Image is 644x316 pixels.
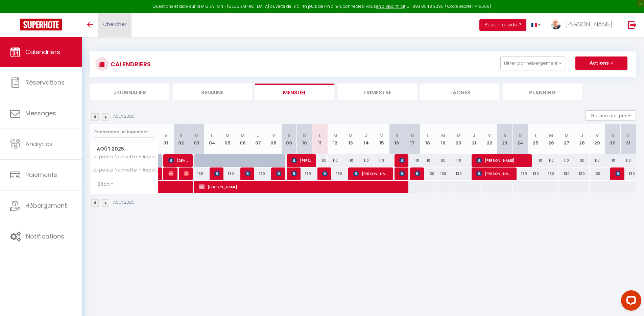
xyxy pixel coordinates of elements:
abbr: D [195,132,198,139]
th: 15 [374,124,389,154]
input: Rechercher un logement... [94,126,154,138]
span: [PERSON_NAME] [322,167,327,180]
div: 130 [189,167,205,180]
th: 08 [266,124,282,154]
a: en cliquant ici [376,3,404,9]
th: 05 [220,124,235,154]
p: Août 2025 [113,199,135,206]
h3: CALENDRIERS [109,57,151,72]
abbr: M [565,132,569,139]
span: [PERSON_NAME] [199,180,406,193]
span: [PERSON_NAME] [399,167,404,180]
span: Chercher [103,21,126,28]
abbr: L [211,132,213,139]
div: 130 [251,167,266,180]
span: Hébergement [25,201,67,210]
div: 110 [420,154,436,167]
abbr: V [596,132,599,139]
abbr: S [503,132,506,139]
span: Notifications [26,232,64,241]
div: 110 [543,154,559,167]
th: 19 [435,124,451,154]
th: 18 [420,124,436,154]
th: 02 [173,124,189,154]
div: 130 [297,167,312,180]
abbr: V [380,132,383,139]
abbr: J [580,132,583,139]
span: Août 2025 [91,144,158,154]
div: 130 [590,167,605,180]
abbr: S [288,132,291,139]
abbr: D [519,132,522,139]
th: 26 [543,124,559,154]
iframe: LiveChat chat widget [616,288,644,316]
span: Calendriers [25,48,60,56]
div: 130 [328,167,343,180]
div: 110 [374,154,389,167]
div: 110 [605,154,621,167]
th: 06 [235,124,251,154]
a: ... [PERSON_NAME] [546,13,621,37]
div: 110 [343,154,359,167]
abbr: M [225,132,230,139]
abbr: L [535,132,537,139]
span: [PERSON_NAME] [399,154,404,167]
th: 28 [574,124,590,154]
th: 01 [158,124,174,154]
div: 130 [528,167,544,180]
div: 130 [451,167,467,180]
th: 31 [620,124,636,154]
th: 03 [189,124,205,154]
abbr: S [396,132,399,139]
abbr: V [488,132,491,139]
span: [PERSON_NAME] [184,167,189,180]
abbr: S [180,132,183,139]
th: 20 [451,124,467,154]
span: TING [PERSON_NAME] [276,167,281,180]
th: 17 [405,124,420,154]
abbr: S [611,132,614,139]
th: 16 [389,124,405,154]
th: 04 [204,124,220,154]
abbr: J [473,132,475,139]
abbr: D [303,132,306,139]
span: [PERSON_NAME] [291,154,312,167]
div: 110 [451,154,467,167]
span: Analytics [25,140,53,148]
span: Bregtje Bax [168,167,173,180]
span: [PERSON_NAME] [353,167,389,180]
div: 130 [512,167,528,180]
th: 12 [328,124,343,154]
th: 14 [358,124,374,154]
div: 110 [312,154,328,167]
button: Filtrer par hébergement [500,57,565,70]
div: 110 [559,154,574,167]
li: Planning [503,84,582,100]
abbr: M [241,132,245,139]
th: 21 [466,124,482,154]
span: Bédoin [92,181,117,188]
abbr: V [272,132,275,139]
div: 110 [328,154,343,167]
span: La petite Naimette - Appartement 1 [92,167,159,173]
div: 110 [528,154,544,167]
span: [DEMOGRAPHIC_DATA][PERSON_NAME] [168,154,189,167]
li: Journalier [90,84,169,100]
span: Réservations [25,78,65,87]
a: Chercher [98,13,132,37]
abbr: D [411,132,414,139]
div: 110 [620,154,636,167]
span: [PERSON_NAME] [565,20,613,28]
span: La petite Naimette - Appartement 2 [92,154,159,159]
th: 10 [297,124,312,154]
img: logout [628,21,637,29]
abbr: V [164,132,167,139]
button: Actions [575,57,627,70]
img: Super Booking [20,19,62,30]
abbr: M [549,132,553,139]
abbr: M [349,132,353,139]
li: Semaine [173,84,252,100]
abbr: J [257,132,260,139]
span: [PERSON_NAME] [476,154,528,167]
